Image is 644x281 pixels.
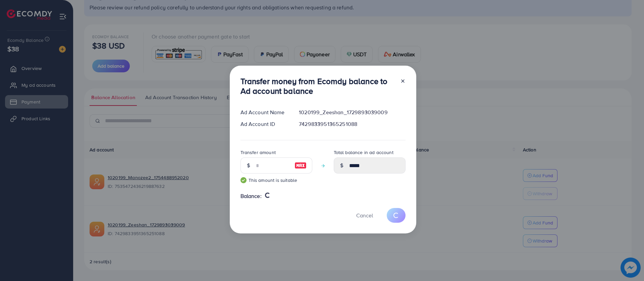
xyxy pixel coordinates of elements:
[293,109,411,116] div: 1020199_Zeeshan_1729893039009
[294,161,307,169] img: image
[240,177,247,183] img: guide
[235,109,294,116] div: Ad Account Name
[240,76,395,96] h3: Transfer money from Ecomdy balance to Ad account balance
[235,120,294,128] div: Ad Account ID
[240,177,312,184] small: This amount is suitable
[240,149,276,156] label: Transfer amount
[240,192,262,200] span: Balance:
[293,120,411,128] div: 7429833951365251088
[334,149,393,156] label: Total balance in ad account
[348,208,381,222] button: Cancel
[356,212,373,219] span: Cancel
